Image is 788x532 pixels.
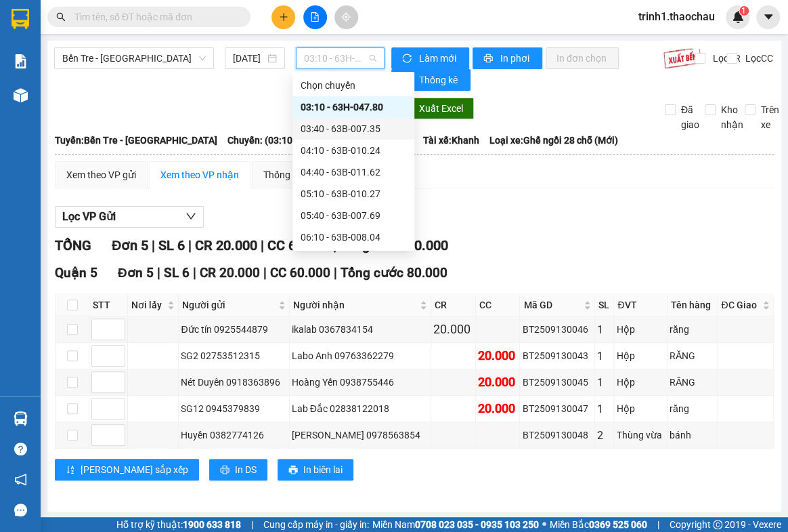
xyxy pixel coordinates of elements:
[520,396,594,422] td: BT2509130047
[546,47,619,69] button: In đơn chọn
[164,265,190,281] span: SL 6
[292,75,414,96] div: Chọn chuyến
[12,9,29,29] img: logo-vxr
[303,5,327,29] button: file-add
[292,322,429,337] div: ikalab 0367834154
[74,9,234,24] input: Tìm tên, số ĐT hoặc mã đơn
[267,237,329,253] span: CC 60.000
[301,230,406,245] div: 06:10 - 63B-008.04
[304,48,376,68] span: 03:10 - 63H-047.80
[55,265,97,281] span: Quận 5
[55,206,204,228] button: Lọc VP Gửi
[478,399,518,418] div: 20.000
[423,133,479,148] span: Tài xế: Khanh
[14,443,27,455] span: question-circle
[292,348,429,363] div: Labo Anh 09763362279
[597,427,612,444] div: 2
[756,5,780,29] button: caret-down
[181,322,286,337] div: Đức tín 0925544879
[14,504,27,516] span: message
[670,375,715,390] div: RĂNG
[151,237,154,253] span: |
[595,294,615,316] th: SL
[270,265,330,281] span: CC 60.000
[310,12,320,22] span: file-add
[756,102,785,132] span: Trên xe
[112,237,148,253] span: Đơn 5
[301,121,406,136] div: 03:40 - 63B-007.35
[589,519,647,530] strong: 0369 525 060
[62,208,116,225] span: Lọc VP Gửi
[62,48,206,68] span: Bến Tre - Sài Gòn
[182,298,275,312] span: Người gửi
[278,459,353,480] button: printerIn biên lai
[157,265,160,281] span: |
[713,520,722,529] span: copyright
[597,401,612,417] div: 1
[181,375,286,390] div: Nét Duyên 0918363896
[419,73,460,87] span: Thống kê
[292,428,429,443] div: [PERSON_NAME] 0978563854
[292,401,429,416] div: Lab Đắc 02838122018
[181,348,286,363] div: SG2 02753512315
[520,422,594,449] td: BT2509130048
[522,348,592,363] div: BT2509130043
[762,11,774,23] span: caret-down
[301,208,406,223] div: 05:40 - 63B-007.69
[334,5,358,29] button: aim
[739,6,749,16] sup: 1
[391,69,470,91] button: bar-chartThống kê
[251,517,253,532] span: |
[55,135,217,146] b: Tuyến: Bến Tre - [GEOGRAPHIC_DATA]
[597,321,612,338] div: 1
[55,237,91,253] span: TỔNG
[616,375,665,390] div: Hộp
[500,51,531,66] span: In phơi
[220,465,229,476] span: printer
[520,369,594,396] td: BT2509130045
[616,401,665,416] div: Hộp
[301,100,406,115] div: 03:10 - 63H-047.80
[301,143,406,158] div: 04:10 - 63B-010.24
[616,348,665,363] div: Hộp
[473,47,542,69] button: printerIn phơi
[181,401,286,416] div: SG12 0945379839
[14,473,27,486] span: notification
[301,186,406,201] div: 05:10 - 63B-010.27
[279,12,288,22] span: plus
[55,459,199,480] button: sort-ascending[PERSON_NAME] sắp xếp
[185,211,196,222] span: down
[616,428,665,443] div: Thùng vừa
[483,54,495,64] span: printer
[160,167,239,182] div: Xem theo VP nhận
[670,428,715,443] div: bánh
[670,401,715,416] div: răng
[209,459,267,480] button: printerIn DS
[263,517,369,532] span: Cung cấp máy in - giấy in:
[716,102,749,132] span: Kho nhận
[293,298,417,312] span: Người nhận
[670,348,715,363] div: RĂNG
[14,411,28,426] img: warehouse-icon
[303,462,343,477] span: In biên lai
[478,346,518,365] div: 20.000
[227,133,326,148] span: Chuyến: (03:10 [DATE])
[663,47,701,69] img: 9k=
[670,322,715,337] div: răng
[628,8,726,25] span: trinh1.thaochau
[200,265,260,281] span: CR 20.000
[188,237,191,253] span: |
[66,465,75,476] span: sort-ascending
[550,517,647,532] span: Miền Bắc
[292,375,429,390] div: Hoàng Yến 0938755446
[478,373,518,392] div: 20.000
[741,6,746,16] span: 1
[263,167,302,182] div: Thống kê
[194,237,257,253] span: CR 20.000
[415,519,539,530] strong: 0708 023 035 - 0935 103 250
[158,237,184,253] span: SL 6
[523,298,580,312] span: Mã GD
[14,88,28,102] img: warehouse-icon
[235,462,257,477] span: In DS
[476,294,521,316] th: CC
